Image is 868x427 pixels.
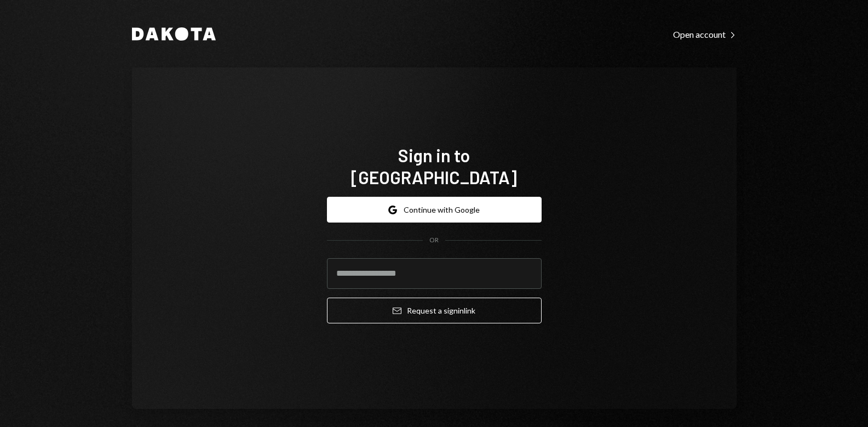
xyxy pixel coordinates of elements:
h1: Sign in to [GEOGRAPHIC_DATA] [327,144,542,188]
button: Request a signinlink [327,298,542,323]
div: OR [429,236,439,245]
button: Continue with Google [327,197,542,223]
div: Open account [673,29,737,40]
a: Open account [673,28,737,40]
